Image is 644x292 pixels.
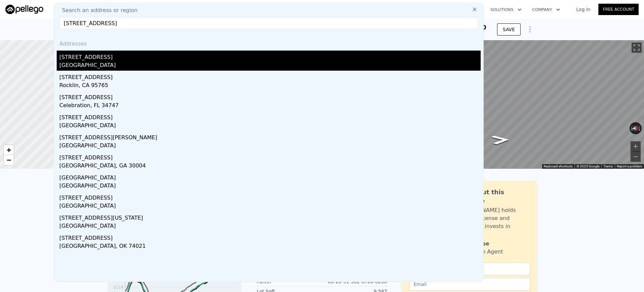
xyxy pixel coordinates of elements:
[59,17,478,29] input: Enter an address, city, region, neighborhood or zip code
[59,171,481,182] div: [GEOGRAPHIC_DATA]
[631,141,641,151] button: Zoom in
[59,71,481,81] div: [STREET_ADDRESS]
[409,278,530,291] input: Email
[59,182,481,191] div: [GEOGRAPHIC_DATA]
[629,125,642,131] button: Reset the view
[484,133,518,147] path: Go North, Yale Ave
[617,164,642,168] a: Report a problem
[59,131,481,142] div: [STREET_ADDRESS][PERSON_NAME]
[4,155,14,165] a: Zoom out
[59,191,481,202] div: [STREET_ADDRESS]
[455,188,530,206] div: Ask about this property
[497,23,521,35] button: SAVE
[638,122,642,134] button: Rotate clockwise
[59,91,481,101] div: [STREET_ADDRESS]
[455,206,530,238] div: [PERSON_NAME] holds a broker license and personally invests in this area
[59,51,481,61] div: [STREET_ADDRESS]
[59,222,481,231] div: [GEOGRAPHIC_DATA]
[57,34,481,51] div: Addresses
[59,162,481,171] div: [GEOGRAPHIC_DATA], GA 30004
[544,164,573,169] button: Keyboard shortcuts
[523,23,537,36] button: Show Options
[113,285,123,290] tspan: $118
[59,81,481,91] div: Rocklin, CA 95765
[59,242,481,251] div: [GEOGRAPHIC_DATA], OK 74021
[631,152,641,162] button: Zoom out
[630,122,633,134] button: Rotate counterclockwise
[4,145,14,155] a: Zoom in
[59,111,481,122] div: [STREET_ADDRESS]
[59,61,481,71] div: [GEOGRAPHIC_DATA]
[5,5,43,14] img: Pellego
[577,164,599,168] span: © 2025 Google
[59,151,481,162] div: [STREET_ADDRESS]
[455,240,489,248] div: Violet Rose
[59,101,481,111] div: Celebration, FL 34747
[527,4,566,16] button: Company
[59,211,481,222] div: [STREET_ADDRESS][US_STATE]
[568,6,598,13] a: Log In
[7,156,11,164] span: −
[632,43,642,53] button: Toggle fullscreen view
[57,6,138,14] span: Search an address or region
[59,202,481,211] div: [GEOGRAPHIC_DATA]
[59,231,481,242] div: [STREET_ADDRESS]
[603,164,613,168] a: Terms (opens in new tab)
[598,4,639,15] a: Free Account
[7,146,11,154] span: +
[59,122,481,131] div: [GEOGRAPHIC_DATA]
[485,4,527,16] button: Solutions
[59,142,481,151] div: [GEOGRAPHIC_DATA]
